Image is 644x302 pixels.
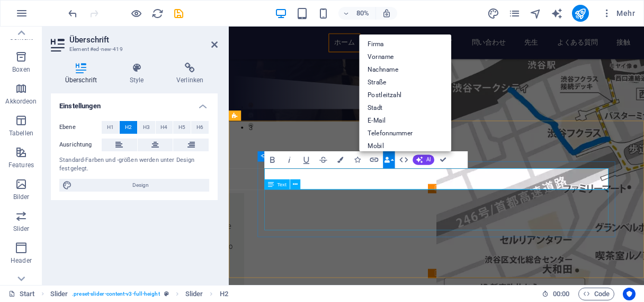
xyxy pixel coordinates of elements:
a: Vorname [359,51,451,64]
button: 2 [24,108,31,114]
i: Seite neu laden [151,7,164,20]
span: Klick zum Auswählen. Doppelklick zum Bearbeiten [50,288,68,300]
span: H3 [143,121,150,134]
button: Italic (Ctrl+I) [281,151,297,168]
button: H5 [173,121,191,134]
i: Save (Ctrl+S) [173,7,185,20]
button: H2 [120,121,137,134]
a: Mobil [359,140,451,153]
i: Veröffentlichen [574,7,586,20]
label: Ausrichtung [59,139,102,151]
button: Link [366,151,382,168]
p: Header [11,256,32,265]
label: Ebene [59,121,102,134]
button: Underline (Ctrl+U) [298,151,314,168]
i: AI Writer [551,7,563,20]
a: E-Mail [359,115,451,127]
span: H6 [196,121,203,134]
button: H4 [156,121,173,134]
div: Data Bindings [359,34,451,151]
button: 80% [338,7,376,20]
p: Slider [13,225,30,233]
button: 3 [24,120,31,127]
button: reload [151,7,164,20]
div: Standard-Farben und -größen werden unter Design festgelegt. [59,156,209,174]
i: Rückgängig: Elemente löschen (Strg+Z) [67,7,79,20]
button: save [172,7,185,20]
button: Code [578,288,614,300]
a: Firma [359,38,451,51]
a: Nachname [359,64,451,76]
button: undo [66,7,79,20]
span: Text [277,182,287,187]
button: H1 [102,121,119,134]
button: Confirm (Ctrl+⏎) [435,151,451,168]
span: Mehr [602,8,635,19]
p: Akkordeon [5,97,37,106]
span: H1 [107,121,114,134]
span: . preset-slider-content-v3-full-height [72,288,159,300]
a: Klick, um Auswahl aufzuheben. Doppelklick öffnet Seitenverwaltung [8,288,35,300]
button: 1 [24,95,31,101]
span: Design [75,179,206,192]
button: Usercentrics [623,288,636,300]
button: publish [572,5,589,22]
button: HTML [396,151,412,168]
button: AI [413,155,434,165]
a: Straße [359,76,451,89]
button: Data Bindings [383,151,395,168]
a: Telefonnummer [359,127,451,140]
i: Navigator [530,7,542,20]
button: Design [59,179,209,192]
button: H3 [138,121,155,134]
p: Tabellen [9,129,33,137]
i: Bei Größenänderung Zoomstufe automatisch an das gewählte Gerät anpassen. [382,8,391,18]
i: Dieses Element ist ein anpassbares Preset [164,291,169,297]
h4: Einstellungen [51,93,218,113]
i: Seiten (Strg+Alt+S) [508,7,521,20]
button: Colors [332,151,348,168]
span: Code [583,288,610,300]
button: navigator [530,7,542,20]
button: design [487,7,500,20]
button: Mehr [597,5,639,22]
span: Klick zum Auswählen. Doppelklick zum Bearbeiten [220,288,228,300]
button: Icons [349,151,365,168]
span: : [560,290,562,298]
button: Strikethrough [315,151,331,168]
button: text_generator [551,7,563,20]
h4: Überschrift [51,63,115,85]
p: Features [8,161,34,169]
i: Design (Strg+Alt+Y) [487,7,499,20]
h4: Style [115,63,162,85]
button: pages [508,7,521,20]
nav: breadcrumb [50,288,228,300]
button: Bold (Ctrl+B) [264,151,280,168]
a: Stadt [359,102,451,115]
h2: Überschrift [69,35,218,45]
h4: Verlinken [162,63,218,85]
h3: Element #ed-new-419 [69,45,196,54]
span: AI [426,158,431,163]
button: H6 [191,121,209,134]
span: H2 [125,121,132,134]
h6: Session-Zeit [542,288,570,300]
p: Bilder [13,193,30,201]
p: Boxen [12,65,30,74]
span: H5 [178,121,185,134]
a: Postleitzahl [359,89,451,102]
span: H4 [160,121,167,134]
h6: 80% [354,7,371,20]
span: Klick zum Auswählen. Doppelklick zum Bearbeiten [185,288,203,300]
span: 00 00 [553,288,569,300]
